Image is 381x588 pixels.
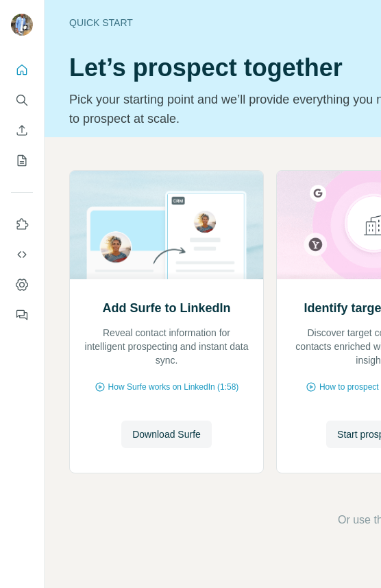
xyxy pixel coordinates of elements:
button: Dashboard [11,272,33,297]
h2: Add Surfe to LinkedIn [103,298,231,318]
button: My lists [11,148,33,173]
img: Avatar [11,14,33,36]
span: How Surfe works on LinkedIn (1:58) [108,381,239,393]
button: Quick start [11,58,33,82]
span: Download Surfe [132,427,201,441]
button: Download Surfe [121,421,212,448]
button: Search [11,88,33,113]
p: Reveal contact information for intelligent prospecting and instant data sync. [84,326,249,367]
button: Use Surfe on LinkedIn [11,212,33,237]
button: Feedback [11,303,33,327]
img: Add Surfe to LinkedIn [69,171,264,279]
button: Use Surfe API [11,242,33,267]
button: Enrich CSV [11,118,33,143]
